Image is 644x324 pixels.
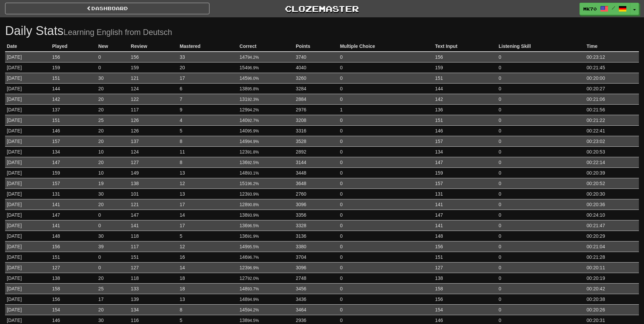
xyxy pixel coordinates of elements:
[585,231,639,241] td: 00:20:29
[585,104,639,115] td: 00:21:56
[497,188,585,199] td: 0
[178,188,238,199] td: 13
[433,41,497,52] th: Text Input
[178,125,238,136] td: 5
[338,157,433,167] td: 0
[338,136,433,146] td: 0
[5,252,50,262] td: [DATE]
[585,167,639,178] td: 00:20:39
[585,146,639,157] td: 00:20:53
[50,220,96,231] td: 141
[5,273,50,283] td: [DATE]
[178,115,238,125] td: 4
[238,83,294,94] td: 138
[338,231,433,241] td: 0
[238,62,294,73] td: 154
[247,160,259,165] small: 92.5%
[294,157,338,167] td: 3144
[585,273,639,283] td: 00:20:19
[178,41,238,52] th: Mastered
[247,266,259,270] small: 96.9%
[294,94,338,104] td: 2884
[294,188,338,199] td: 2760
[294,252,338,262] td: 3704
[5,283,50,294] td: [DATE]
[433,104,497,115] td: 136
[247,139,259,144] small: 94.9%
[178,210,238,220] td: 14
[238,231,294,241] td: 136
[97,294,129,304] td: 17
[247,55,259,60] small: 94.2%
[497,199,585,210] td: 0
[433,167,497,178] td: 159
[50,73,96,83] td: 151
[433,210,497,220] td: 147
[433,241,497,252] td: 156
[294,273,338,283] td: 2748
[97,146,129,157] td: 10
[238,94,294,104] td: 131
[50,125,96,136] td: 146
[238,220,294,231] td: 136
[247,245,259,249] small: 95.5%
[585,157,639,167] td: 00:22:14
[97,220,129,231] td: 0
[585,115,639,125] td: 00:21:22
[433,136,497,146] td: 157
[97,136,129,146] td: 20
[338,252,433,262] td: 0
[238,273,294,283] td: 127
[178,294,238,304] td: 13
[50,62,96,73] td: 159
[585,178,639,188] td: 00:20:52
[178,136,238,146] td: 8
[129,73,178,83] td: 121
[129,241,178,252] td: 117
[497,231,585,241] td: 0
[433,52,497,62] td: 156
[129,52,178,62] td: 156
[50,210,96,220] td: 147
[497,104,585,115] td: 0
[50,41,96,52] th: Played
[5,220,50,231] td: [DATE]
[338,83,433,94] td: 0
[178,178,238,188] td: 12
[338,199,433,210] td: 0
[129,210,178,220] td: 147
[178,104,238,115] td: 9
[338,125,433,136] td: 0
[294,62,338,73] td: 4040
[129,125,178,136] td: 126
[497,210,585,220] td: 0
[338,273,433,283] td: 0
[497,283,585,294] td: 0
[5,41,50,52] th: Date
[247,276,259,281] small: 92.0%
[294,73,338,83] td: 3260
[247,171,259,176] small: 93.1%
[497,41,585,52] th: Listening Skill
[294,178,338,188] td: 3648
[433,94,497,104] td: 142
[5,83,50,94] td: [DATE]
[50,94,96,104] td: 142
[247,76,259,81] small: 96.0%
[338,115,433,125] td: 0
[238,52,294,62] td: 147
[247,192,259,197] small: 93.9%
[178,220,238,231] td: 17
[129,83,178,94] td: 124
[97,125,129,136] td: 20
[238,178,294,188] td: 151
[97,252,129,262] td: 0
[497,262,585,273] td: 0
[178,73,238,83] td: 17
[338,167,433,178] td: 0
[338,41,433,52] th: Multiple Choice
[247,234,259,239] small: 91.9%
[97,52,129,62] td: 0
[585,136,639,146] td: 00:23:02
[585,188,639,199] td: 00:20:30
